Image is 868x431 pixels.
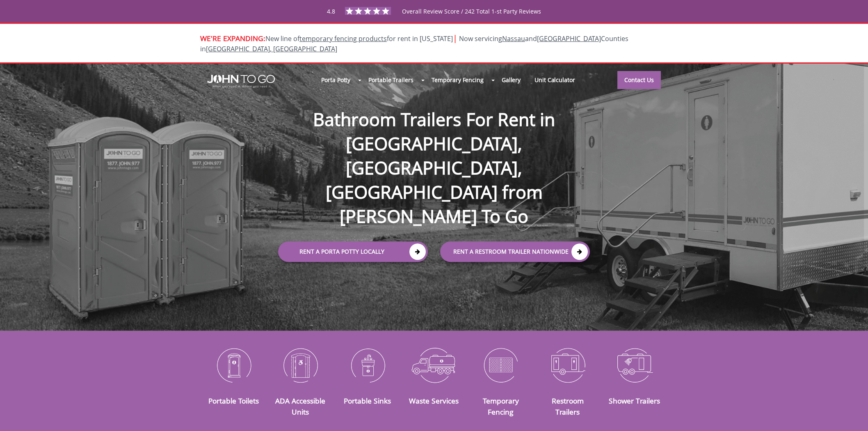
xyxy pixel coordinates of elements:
[407,344,461,386] img: Waste-Services-icon_N.png
[537,34,601,43] a: [GEOGRAPHIC_DATA]
[200,34,628,53] span: New line of for rent in [US_STATE]
[200,34,628,53] span: Now servicing and Counties in
[453,32,457,44] span: |
[207,75,275,88] img: JOHN to go
[495,71,528,89] a: Gallery
[425,71,491,89] a: Temporary Fencing
[275,396,325,416] a: ADA Accessible Units
[483,396,519,416] a: Temporary Fencing
[206,44,337,53] a: [GEOGRAPHIC_DATA], [GEOGRAPHIC_DATA]
[528,71,582,89] a: Unit Calculator
[409,396,459,406] a: Waste Services
[278,241,428,262] a: Rent a Porta Potty Locally
[344,396,391,406] a: Portable Sinks
[270,80,598,228] h1: Bathroom Trailers For Rent in [GEOGRAPHIC_DATA], [GEOGRAPHIC_DATA], [GEOGRAPHIC_DATA] from [PERSO...
[206,344,261,386] img: Portable-Toilets-icon_N.png
[200,33,265,43] span: WE'RE EXPANDING:
[552,396,584,416] a: Restroom Trailers
[273,344,328,386] img: ADA-Accessible-Units-icon_N.png
[208,396,259,406] a: Portable Toilets
[402,7,541,32] span: Overall Review Score / 242 Total 1-st Party Reviews
[440,241,590,262] a: rent a RESTROOM TRAILER Nationwide
[473,344,528,386] img: Temporary-Fencing-cion_N.png
[340,344,395,386] img: Portable-Sinks-icon_N.png
[607,344,662,386] img: Shower-Trailers-icon_N.png
[327,7,335,15] span: 4.8
[609,396,660,406] a: Shower Trailers
[617,71,661,89] a: Contact Us
[502,34,525,43] a: Nassau
[540,344,595,386] img: Restroom-Trailers-icon_N.png
[314,71,357,89] a: Porta Potty
[299,34,387,43] a: temporary fencing products
[361,71,420,89] a: Portable Trailers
